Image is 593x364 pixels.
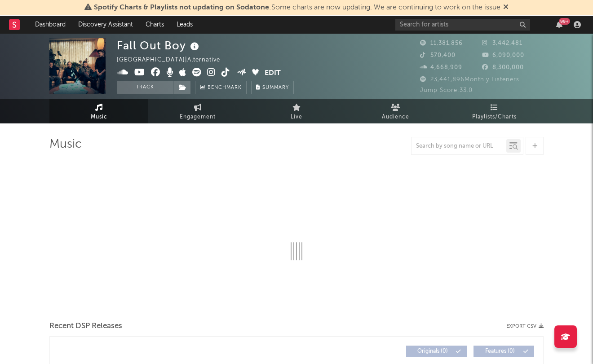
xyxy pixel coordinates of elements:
span: Spotify Charts & Playlists not updating on Sodatone [94,4,269,11]
span: Live [291,112,302,123]
input: Search for artists [395,19,530,31]
input: Search by song name or URL [412,143,506,150]
a: Playlists/Charts [445,99,544,123]
span: Features ( 0 ) [479,349,521,354]
span: Recent DSP Releases [49,321,122,332]
button: Features(0) [474,346,534,357]
button: Edit [265,68,281,79]
span: 6,090,000 [482,53,524,58]
span: Engagement [180,112,216,123]
a: Benchmark [195,81,247,94]
span: Playlists/Charts [472,112,517,123]
span: 570,400 [420,53,456,58]
button: Summary [251,81,294,94]
button: 99+ [556,21,562,28]
div: 99 + [559,18,570,25]
span: Dismiss [503,4,509,11]
span: 8,300,000 [482,65,524,70]
a: Leads [170,16,199,34]
span: Audience [382,112,409,123]
span: Summary [262,85,289,90]
a: Music [49,99,148,123]
a: Engagement [148,99,247,123]
a: Dashboard [29,16,72,34]
a: Audience [346,99,445,123]
a: Discovery Assistant [72,16,139,34]
span: Music [91,112,107,123]
div: [GEOGRAPHIC_DATA] | Alternative [117,55,230,66]
a: Live [247,99,346,123]
span: Benchmark [208,83,242,93]
span: 3,442,481 [482,40,522,46]
span: 23,441,896 Monthly Listeners [420,77,519,83]
span: Originals ( 0 ) [412,349,453,354]
span: 11,381,856 [420,40,463,46]
button: Export CSV [506,324,544,329]
span: Jump Score: 33.0 [420,88,473,93]
button: Track [117,81,173,94]
span: 4,668,909 [420,65,462,70]
div: Fall Out Boy [117,38,201,53]
button: Originals(0) [406,346,467,357]
span: : Some charts are now updating. We are continuing to work on the issue [94,4,500,11]
a: Charts [139,16,170,34]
